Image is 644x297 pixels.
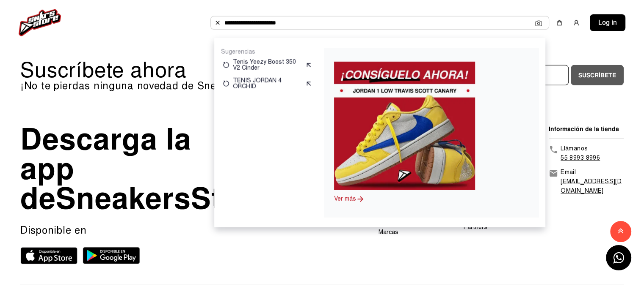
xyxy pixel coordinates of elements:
[223,80,229,87] img: restart.svg
[20,125,211,213] div: Descarga la app de Store
[20,81,322,91] p: ¡No te pierdas ninguna novedad de Sneakerstore!
[305,80,312,87] img: suggest.svg
[221,48,314,56] p: Sugerencias
[233,59,302,71] p: Tenis Yeezy Boost 350 V2 Cinder
[20,223,257,237] p: Disponible en
[56,180,191,218] span: Sneakers
[556,19,563,26] img: shopping
[19,9,61,36] img: logo
[214,19,221,26] img: Buscar
[549,125,624,134] li: Información de la tienda
[305,62,312,68] img: suggest.svg
[549,144,624,163] a: Llámanos55 8993 8996
[561,154,600,161] a: 55 8993 8996
[571,65,624,85] button: Suscríbete
[561,144,600,153] p: Llámanos
[334,195,356,202] a: Ver más
[598,18,617,28] span: Log in
[561,177,624,196] p: [EMAIL_ADDRESS][DOMAIN_NAME]
[20,60,322,81] p: Suscríbete ahora
[573,19,580,26] img: user
[83,247,140,264] img: Play store sneakerstore
[561,168,624,177] p: Email
[535,20,542,27] img: Cámara
[223,62,229,68] img: restart.svg
[233,78,302,90] p: TENIS JORDAN 4 ORCHID
[20,247,77,264] img: App store sneakerstore
[379,229,398,236] a: Marcas
[549,168,624,196] a: Email[EMAIL_ADDRESS][DOMAIN_NAME]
